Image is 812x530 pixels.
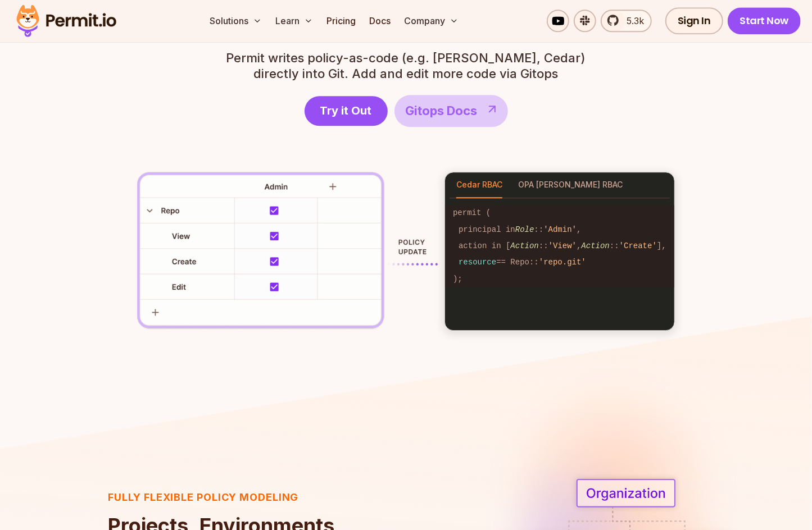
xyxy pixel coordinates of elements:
code: principal in :: , [445,222,674,238]
img: Permit logo [11,2,121,40]
code: action in [ :: , :: ], [445,239,674,255]
code: == Repo:: [445,255,674,271]
button: Company [400,10,463,33]
span: 'repo.git' [539,258,586,267]
span: Action [582,242,610,251]
span: Permit writes policy-as-code (e.g. [PERSON_NAME], Cedar) [226,51,586,66]
button: Learn [271,10,317,33]
a: Sign In [665,8,723,35]
a: Start Now [728,8,801,35]
span: 'View' [548,242,577,251]
span: 'Admin' [543,226,577,235]
a: Pricing [322,10,360,33]
code: permit ( [445,205,674,222]
span: 5.3k [620,15,644,28]
a: 5.3k [601,10,652,33]
span: resource [459,258,496,267]
p: directly into Git. Add and edit more code via Gitops [226,51,586,82]
h3: Fully flexible policy modeling [108,490,415,506]
a: Try it Out [305,97,388,126]
span: Action [511,242,539,251]
code: ); [445,272,674,288]
a: Gitops Docs [394,95,508,127]
span: Gitops Docs [406,102,478,121]
span: 'Create' [619,242,657,251]
button: Cedar RBAC [456,173,502,199]
button: OPA [PERSON_NAME] RBAC [518,173,623,199]
a: Docs [365,10,395,33]
span: Role [515,226,534,235]
button: Solutions [205,10,266,33]
span: Try it Out [320,103,372,119]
